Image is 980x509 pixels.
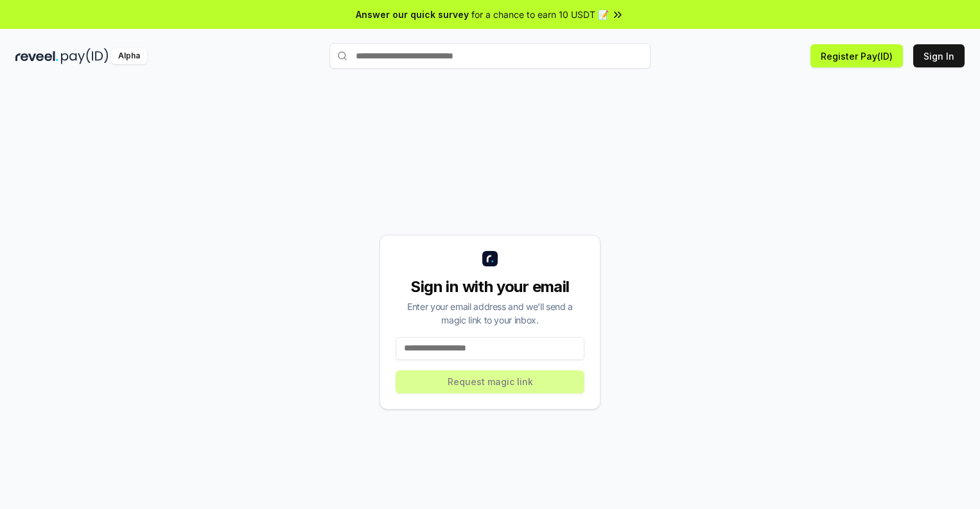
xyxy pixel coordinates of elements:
span: Answer our quick survey [356,8,469,21]
div: Alpha [111,48,147,64]
button: Sign In [913,44,965,67]
img: logo_small [482,251,498,266]
button: Register Pay(ID) [810,44,903,67]
div: Sign in with your email [396,277,584,297]
img: pay_id [61,48,109,64]
img: reveel_dark [15,48,58,64]
span: for a chance to earn 10 USDT 📝 [471,8,609,21]
div: Enter your email address and we’ll send a magic link to your inbox. [396,300,584,327]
